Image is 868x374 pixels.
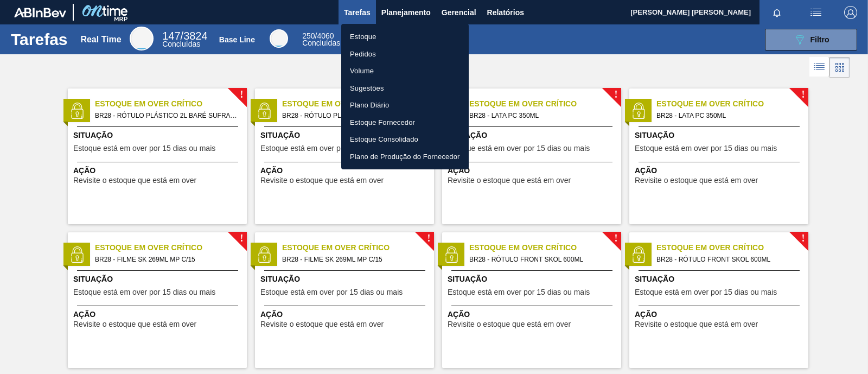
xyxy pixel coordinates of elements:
[341,80,469,97] a: Sugestões
[341,28,469,46] a: Estoque
[341,62,469,80] a: Volume
[341,97,469,114] a: Plano Diário
[341,131,469,148] a: Estoque Consolidado
[341,114,469,131] a: Estoque Fornecedor
[341,46,469,63] a: Pedidos
[341,148,469,166] a: Plano de Produção do Fornecedor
